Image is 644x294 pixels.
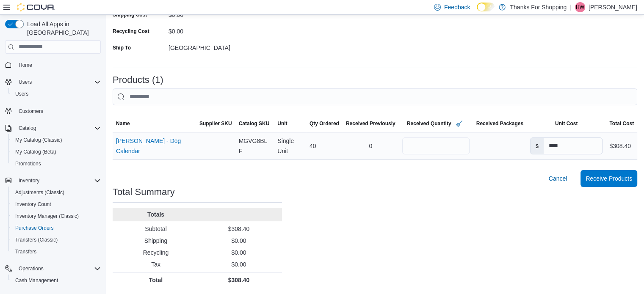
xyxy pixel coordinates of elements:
[15,106,47,116] a: Customers
[310,120,339,127] span: Qty Ordered
[15,123,101,133] span: Catalog
[15,264,101,274] span: Operations
[116,260,196,269] p: Tax
[113,44,131,51] label: Ship To
[15,176,101,186] span: Inventory
[199,248,279,257] p: $0.00
[113,28,149,35] label: Recycling Cost
[15,91,28,97] span: Users
[549,174,567,183] span: Cancel
[8,234,104,246] button: Transfers (Classic)
[8,246,104,258] button: Transfers
[116,210,196,219] p: Totals
[116,276,196,284] p: Total
[586,174,632,183] span: Receive Products
[116,136,193,156] a: [PERSON_NAME] - Dog Calendar
[8,88,104,100] button: Users
[531,138,544,154] label: $
[15,77,35,87] button: Users
[343,137,399,154] div: 0
[19,62,32,69] span: Home
[15,236,58,243] span: Transfers (Classic)
[510,2,567,12] p: Thanks For Shopping
[113,75,163,85] h3: Products (1)
[15,106,101,116] span: Customers
[12,211,82,221] a: Inventory Manager (Classic)
[15,160,41,167] span: Promotions
[2,263,104,275] button: Operations
[476,120,523,127] span: Received Packages
[15,137,62,143] span: My Catalog (Classic)
[8,222,104,234] button: Purchase Orders
[113,187,175,197] h3: Total Summary
[12,235,101,245] span: Transfers (Classic)
[609,120,634,127] span: Total Cost
[8,187,104,198] button: Adjustments (Classic)
[8,210,104,222] button: Inventory Manager (Classic)
[116,225,196,233] p: Subtotal
[169,41,282,51] div: [GEOGRAPHIC_DATA]
[12,159,101,169] span: Promotions
[113,88,637,105] input: This is a search bar. After typing your query, hit enter to filter the results lower in the page.
[589,2,637,12] p: [PERSON_NAME]
[277,120,287,127] span: Unit
[19,177,39,184] span: Inventory
[15,277,58,284] span: Cash Management
[555,120,578,127] span: Unit Cost
[12,89,32,99] a: Users
[609,141,631,151] div: $308.40
[407,120,451,127] span: Received Quantity
[8,146,104,158] button: My Catalog (Beta)
[199,236,279,245] p: $0.00
[116,236,196,245] p: Shipping
[12,147,60,157] a: My Catalog (Beta)
[15,264,47,274] button: Operations
[113,117,196,130] button: Name
[15,123,39,133] button: Catalog
[580,170,637,187] button: Receive Products
[15,77,101,87] span: Users
[15,60,101,70] span: Home
[2,122,104,134] button: Catalog
[12,275,101,286] span: Cash Management
[8,134,104,146] button: My Catalog (Classic)
[19,125,36,132] span: Catalog
[113,11,147,18] label: Shipping Cost
[12,89,101,99] span: Users
[19,265,44,272] span: Operations
[15,201,51,208] span: Inventory Count
[2,76,104,88] button: Users
[19,108,43,115] span: Customers
[15,213,79,220] span: Inventory Manager (Classic)
[12,135,66,145] a: My Catalog (Classic)
[15,60,36,70] a: Home
[306,137,343,154] div: 40
[12,247,101,257] span: Transfers
[444,3,470,11] span: Feedback
[196,117,235,130] button: Supplier SKU
[12,135,101,145] span: My Catalog (Classic)
[239,136,271,156] span: MGVG8BLF
[239,120,270,127] span: Catalog SKU
[15,189,64,196] span: Adjustments (Classic)
[12,235,61,245] a: Transfers (Classic)
[15,225,54,231] span: Purchase Orders
[545,170,571,187] button: Cancel
[199,260,279,269] p: $0.00
[2,59,104,71] button: Home
[19,79,32,85] span: Users
[169,25,282,35] div: $0.00
[17,3,55,11] img: Cova
[199,276,279,284] p: $308.40
[12,223,101,233] span: Purchase Orders
[2,105,104,117] button: Customers
[407,118,465,129] span: Received Quantity
[199,225,279,233] p: $308.40
[12,223,57,233] a: Purchase Orders
[570,2,572,12] p: |
[576,2,584,12] span: HW
[274,132,306,159] div: Single Unit
[15,248,36,255] span: Transfers
[12,211,101,221] span: Inventory Manager (Classic)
